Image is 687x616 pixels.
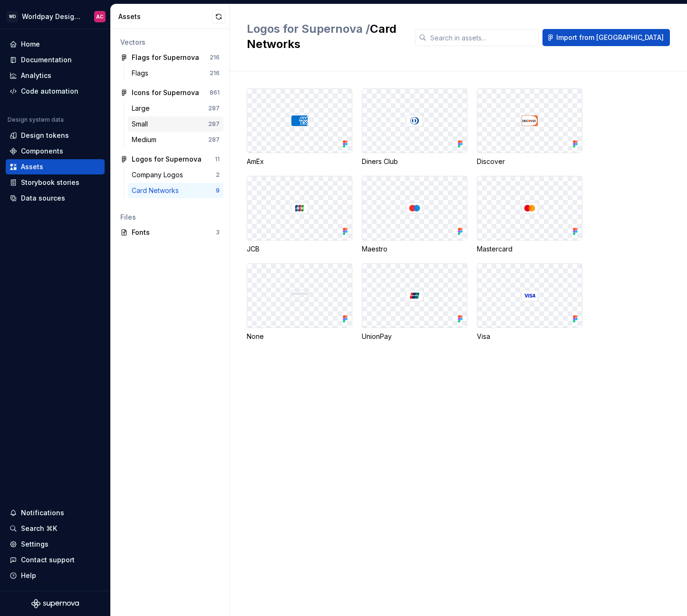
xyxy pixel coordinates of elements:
div: 861 [210,89,220,96]
div: WD [7,11,18,22]
div: Large [132,104,154,113]
a: Large287 [128,101,223,116]
div: 2 [216,171,220,179]
svg: Supernova Logo [31,599,79,608]
div: Components [21,146,63,156]
div: Assets [21,162,43,172]
a: Components [6,144,105,159]
div: 287 [208,120,220,128]
div: JCB [247,244,352,254]
div: 11 [215,155,220,163]
button: Help [6,568,105,583]
div: Flags for Supernova [132,53,199,62]
button: Contact support [6,552,105,568]
a: Home [6,37,105,52]
a: Medium287 [128,132,223,147]
a: Card Networks9 [128,183,223,198]
div: Worldpay Design System [22,12,83,21]
div: Visa [477,332,582,341]
a: Company Logos2 [128,167,223,183]
div: None [247,332,352,341]
div: Code automation [21,87,78,96]
div: UnionPay [362,332,467,341]
div: Mastercard [477,244,582,254]
div: Maestro [362,244,467,254]
div: Card Networks [132,186,183,195]
a: Documentation [6,52,105,67]
div: Fonts [132,228,216,237]
div: Discover [477,157,582,166]
a: Code automation [6,84,105,99]
div: Analytics [21,71,51,80]
a: Small287 [128,116,223,132]
div: Assets [118,12,212,21]
a: Icons for Supernova861 [116,85,223,100]
a: Flags216 [128,66,223,81]
div: Design system data [8,116,64,124]
a: Settings [6,537,105,552]
div: 216 [210,54,220,61]
div: AC [96,13,104,20]
a: Logos for Supernova11 [116,152,223,167]
div: 287 [208,105,220,112]
button: Import from [GEOGRAPHIC_DATA] [542,29,670,46]
div: AmEx [247,157,352,166]
div: Icons for Supernova [132,88,199,97]
div: 9 [216,187,220,194]
div: Diners Club [362,157,467,166]
div: 216 [210,69,220,77]
div: Flags [132,68,152,78]
a: Data sources [6,191,105,206]
div: Contact support [21,555,75,565]
a: Assets [6,159,105,174]
div: Files [120,212,220,222]
div: Documentation [21,55,72,65]
span: Import from [GEOGRAPHIC_DATA] [556,33,664,42]
div: Logos for Supernova [132,154,202,164]
a: Fonts3 [116,225,223,240]
div: Company Logos [132,170,187,180]
div: Data sources [21,193,65,203]
button: Notifications [6,505,105,520]
a: Flags for Supernova216 [116,50,223,65]
button: WDWorldpay Design SystemAC [2,6,108,27]
input: Search in assets... [426,29,539,46]
div: Notifications [21,508,64,518]
a: Storybook stories [6,175,105,190]
div: Small [132,119,152,129]
div: Search ⌘K [21,524,57,533]
div: Storybook stories [21,178,79,187]
div: Medium [132,135,160,144]
div: 3 [216,229,220,236]
a: Analytics [6,68,105,83]
a: Design tokens [6,128,105,143]
div: Design tokens [21,131,69,140]
div: Help [21,571,36,580]
div: 287 [208,136,220,144]
h2: Card Networks [247,21,404,52]
div: Home [21,39,40,49]
div: Settings [21,539,48,549]
div: Vectors [120,38,220,47]
span: Logos for Supernova / [247,22,370,36]
button: Search ⌘K [6,521,105,536]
